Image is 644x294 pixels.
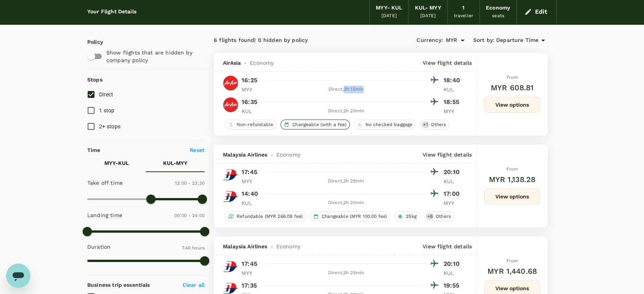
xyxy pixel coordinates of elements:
p: View flight details [423,59,472,67]
span: From [506,258,518,264]
h6: MYR 1,440.68 [487,265,537,277]
p: 17:35 [242,281,257,290]
p: KUL - MYY [163,159,187,167]
strong: Business trip essentials [87,282,150,288]
p: 17:00 [444,189,463,198]
div: seats [492,12,504,20]
div: Changeable (MYR 100.00 fee) [310,211,390,221]
span: Non-refundable [234,121,276,128]
div: MYY - KUL [376,4,402,12]
span: Changeable (with a fee) [289,121,349,128]
p: 20:10 [444,259,463,268]
p: MYY [242,177,261,185]
div: Non-refundable [225,120,277,129]
img: MH [223,167,238,182]
p: 17:45 [242,259,257,268]
div: +9Others [424,211,454,221]
span: Malaysia Airlines [223,151,268,158]
img: MH [223,189,238,204]
span: 00:00 - 24:00 [174,213,205,218]
span: 25kg [403,213,420,220]
div: No checked baggage [354,120,416,129]
p: 18:55 [444,97,463,107]
span: No checked baggage [362,121,416,128]
span: Sort by : [473,36,494,45]
h6: MYR 1,138.28 [489,173,536,185]
div: Direct , 2h 15min [265,86,427,93]
span: Economy [276,243,300,250]
p: Take off time [87,179,123,187]
span: Others [433,213,454,220]
p: MYY [242,86,261,93]
p: 20:10 [444,168,463,177]
p: View flight details [423,243,472,250]
span: Malaysia Airlines [223,243,268,250]
div: +1Others [420,120,449,129]
h6: MYR 608.81 [491,81,534,94]
div: Refundable (MYR 266.09 fee) [225,211,306,221]
p: MYY [444,107,463,115]
span: - [241,59,250,67]
span: Departure Time [496,36,538,45]
p: Time [87,146,101,154]
button: Open [457,35,468,46]
div: [DATE] [381,12,397,20]
p: MYY - KUL [104,159,129,167]
span: From [506,75,518,80]
p: KUL [242,107,261,115]
span: Direct [99,91,114,97]
div: Your Flight Details [87,8,136,16]
div: 1 [462,4,465,12]
span: 13:00 - 23:30 [175,181,205,186]
img: AK [223,75,238,91]
div: 25kg [394,211,420,221]
span: Economy [276,151,300,158]
p: Reset [190,146,205,154]
p: KUL [444,177,463,185]
p: View flight details [423,151,472,158]
div: Direct , 2h 25min [265,177,427,185]
span: AirAsia [223,59,241,67]
span: 7.40 hours [182,245,205,251]
span: Changeable (MYR 100.00 fee) [319,213,390,220]
p: Duration [87,243,111,251]
button: Edit [523,6,550,18]
div: 6 flights found | 0 hidden by policy [214,36,381,45]
div: Direct , 2h 25min [265,269,427,277]
p: KUL [242,199,261,207]
img: AK [223,97,238,112]
span: - [268,151,276,158]
p: Clear all [183,281,205,289]
p: 19:55 [444,281,463,290]
img: MH [223,259,238,274]
div: KUL - MYY [415,4,441,12]
p: Show flights that are hidden by company policy [106,49,199,64]
span: - [268,243,276,250]
span: Economy [250,59,274,67]
p: Landing time [87,211,122,219]
strong: Stops [87,77,103,83]
p: KUL [444,86,463,93]
p: 18:40 [444,76,463,85]
span: Others [428,121,449,128]
iframe: Button to launch messaging window [6,264,30,288]
p: Policy [87,38,94,46]
div: traveller [454,12,473,20]
p: 14:40 [242,189,258,198]
span: 1 stop [99,107,115,113]
p: MYY [444,199,463,207]
div: [DATE] [420,12,436,20]
span: + 9 [426,213,434,220]
div: Direct , 2h 20min [265,107,427,115]
p: 16:25 [242,76,257,85]
p: MYY [242,269,261,277]
button: View options [484,97,540,113]
div: Direct , 2h 20min [265,199,427,207]
div: Changeable (with a fee) [280,120,349,129]
p: 17:45 [242,168,257,177]
div: Economy [486,4,510,12]
p: KUL [444,269,463,277]
button: View options [484,189,540,205]
span: Currency : [417,36,442,45]
span: Refundable (MYR 266.09 fee) [234,213,306,220]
